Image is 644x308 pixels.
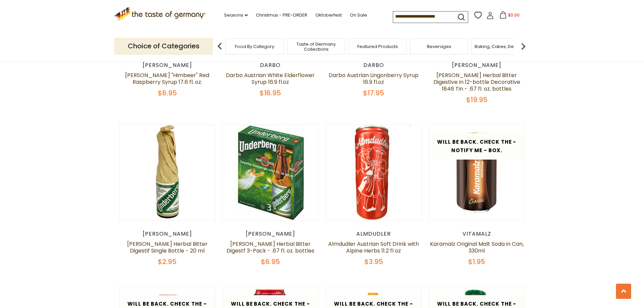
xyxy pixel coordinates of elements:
[127,240,208,255] a: [PERSON_NAME] Herbal Bitter Digestif Single Bottle - 20 ml
[226,240,314,255] a: [PERSON_NAME] Herbal Bitter Digestf 3-Pack - .67 fl. oz. bottles
[222,231,319,237] div: [PERSON_NAME]
[475,44,527,49] a: Baking, Cakes, Desserts
[114,38,213,54] p: Choice of Categories
[326,231,422,237] div: Almdudler
[213,40,226,53] img: previous arrow
[158,88,177,98] span: $6.95
[326,125,422,220] img: Almdudler Austrian Soft Drink with Alpine Herbs 11.2 fl oz
[235,44,274,49] a: Food By Category
[363,88,384,98] span: $17.95
[427,44,451,49] a: Beverages
[328,240,419,255] a: Almdudler Austrian Soft Drink with Alpine Herbs 11.2 fl oz
[158,257,176,266] span: $2.95
[119,231,216,237] div: [PERSON_NAME]
[261,257,280,266] span: $6.95
[119,62,216,69] div: [PERSON_NAME]
[433,71,520,93] a: [PERSON_NAME] Herbal Bitter Digestive in 12-bottle Decorative 1846 Tin - .67 fl. oz. bottles
[466,95,487,104] span: $19.95
[468,257,485,266] span: $1.95
[364,257,383,266] span: $3.95
[222,62,319,69] div: Darbo
[224,11,248,19] a: Seasons
[326,62,422,69] div: Darbo
[315,11,342,19] a: Oktoberfest
[256,11,307,19] a: Christmas - PRE-ORDER
[226,71,315,86] a: Darbo Austrian White Elderflower Syrup 16.9 fl.oz
[223,125,318,220] img: Underberg Herbal Bitter Digestf 3-Pack - .67 fl. oz. bottles
[429,125,525,220] img: Karamalz Original Malt Soda in Can, 330ml
[517,40,530,53] img: next arrow
[430,240,524,255] a: Karamalz Original Malt Soda in Can, 330ml
[429,231,525,237] div: Vitamalz
[508,12,520,18] span: $0.00
[357,44,398,49] a: Featured Products
[289,42,343,52] a: Taste of Germany Collections
[120,125,215,220] img: Underberg Herbal Bitter Digestif Single Bottle - 20 ml
[329,71,419,86] a: Darbo Austrian Lingonberry Syrup 16.9 fl.oz
[260,88,281,98] span: $16.95
[125,71,209,86] a: [PERSON_NAME] "Himbeer" Red Raspberry Syrup 17.6 fl. oz.
[429,62,525,69] div: [PERSON_NAME]
[350,11,367,19] a: On Sale
[495,11,524,21] button: $0.00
